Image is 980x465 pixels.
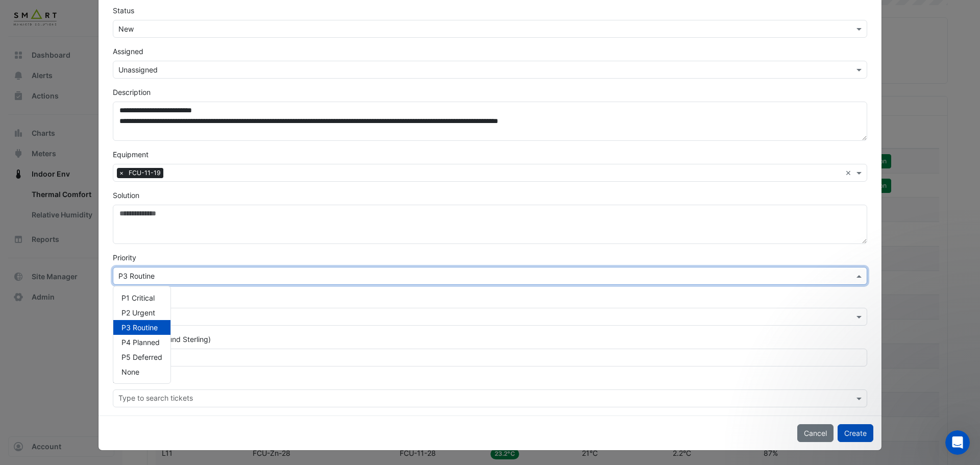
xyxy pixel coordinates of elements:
[113,5,134,16] label: Status
[113,46,143,57] label: Assigned
[94,307,109,327] span: 😐
[117,168,126,178] span: ×
[7,4,26,23] button: go back
[121,368,139,376] span: None
[121,338,160,347] span: P4 Planned
[121,293,155,302] span: P1 Critical
[179,4,198,22] div: Close
[797,424,834,442] button: Cancel
[945,430,970,455] iframe: Intercom live chat
[117,393,193,406] div: Type to search tickets
[113,149,149,160] label: Equipment
[113,87,151,97] label: Description
[115,307,142,327] span: smiley reaction
[12,297,192,308] div: Did this answer your question?
[121,308,155,317] span: P2 Urgent
[126,168,163,178] span: FCU-11-19
[89,307,115,327] span: neutral face reaction
[68,307,83,327] span: 😞
[845,167,854,178] span: Clear
[121,353,162,361] span: P5 Deferred
[62,307,89,327] span: disappointed reaction
[113,190,139,201] label: Solution
[160,4,179,23] button: Expand window
[113,252,136,263] label: Priority
[121,323,158,332] span: P3 Routine
[838,424,873,442] button: Create
[61,340,143,348] a: Open in help center
[121,307,136,327] span: 😃
[113,286,170,383] div: Options List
